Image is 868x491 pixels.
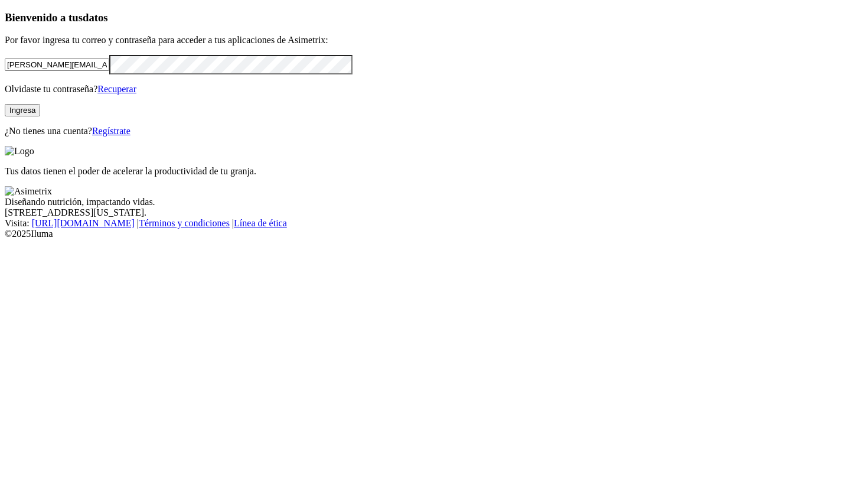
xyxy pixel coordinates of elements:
a: [URL][DOMAIN_NAME] [32,218,135,228]
p: Tus datos tienen el poder de acelerar la productividad de tu granja. [5,166,863,177]
h3: Bienvenido a tus [5,11,863,24]
p: ¿No tienes una cuenta? [5,126,863,136]
a: Regístrate [92,126,130,136]
div: Visita : | | [5,218,863,229]
p: Por favor ingresa tu correo y contraseña para acceder a tus aplicaciones de Asimetrix: [5,35,863,45]
input: Tu correo [5,58,109,71]
div: © 2025 Iluma [5,229,863,239]
span: datos [83,11,108,24]
a: Línea de ética [234,218,287,228]
img: Asimetrix [5,186,52,197]
div: [STREET_ADDRESS][US_STATE]. [5,207,863,218]
a: Términos y condiciones [139,218,230,228]
div: Diseñando nutrición, impactando vidas. [5,197,863,207]
a: Recuperar [97,84,136,94]
p: Olvidaste tu contraseña? [5,84,863,95]
button: Ingresa [5,104,40,116]
img: Logo [5,146,34,157]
